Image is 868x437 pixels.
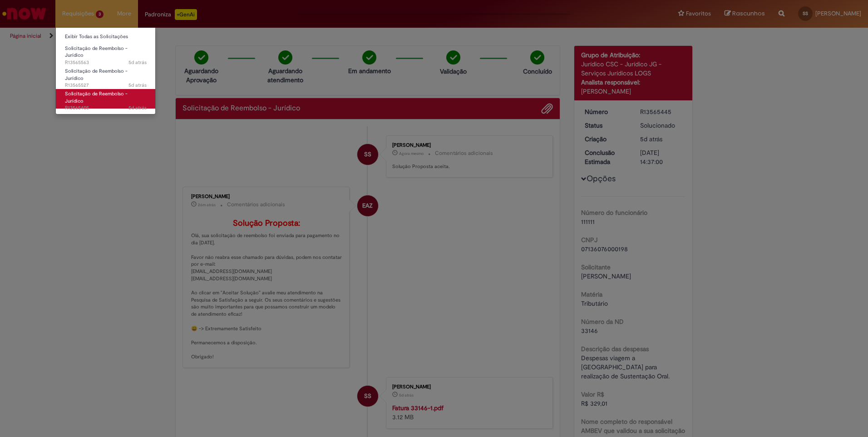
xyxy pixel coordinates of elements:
span: 5d atrás [128,59,147,66]
time: 25/09/2025 09:28:39 [128,104,147,111]
time: 25/09/2025 09:50:26 [128,82,147,89]
span: 5d atrás [128,82,147,89]
span: 5d atrás [128,104,147,111]
span: Solicitação de Reembolso - Jurídico [65,90,128,104]
ul: Requisições [55,27,156,114]
span: Solicitação de Reembolso - Jurídico [65,45,128,59]
a: Aberto R13565405 : Solicitação de Reembolso - Jurídico [56,89,156,109]
span: R13565405 [65,104,147,112]
a: Exibir Todas as Solicitações [56,32,156,42]
span: R13565563 [65,59,147,66]
time: 25/09/2025 09:57:19 [128,59,147,66]
a: Aberto R13565527 : Solicitação de Reembolso - Jurídico [56,66,156,86]
span: R13565527 [65,82,147,89]
span: Solicitação de Reembolso - Jurídico [65,68,128,82]
a: Aberto R13565563 : Solicitação de Reembolso - Jurídico [56,44,156,63]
